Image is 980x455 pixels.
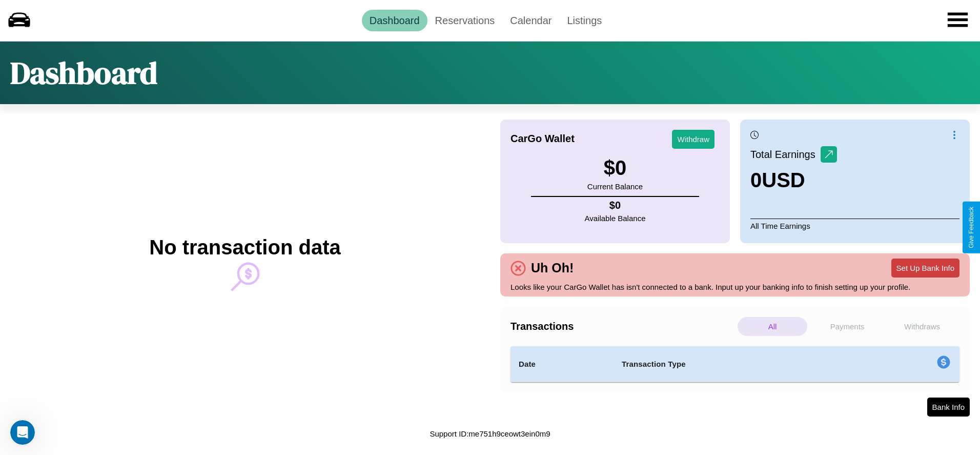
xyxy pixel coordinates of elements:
[750,169,837,192] h3: 0 USD
[927,398,970,417] button: Bank Info
[968,207,975,248] div: Give Feedback
[587,156,643,180] h3: $ 0
[10,52,157,94] h1: Dashboard
[427,10,503,31] a: Reservations
[891,259,959,278] button: Set Up Bank Info
[585,200,646,211] h4: $ 0
[750,219,959,233] p: All Time Earnings
[559,10,609,31] a: Listings
[585,211,646,225] p: Available Balance
[149,236,340,259] h2: No transaction data
[587,180,643,193] p: Current Balance
[750,145,821,164] p: Total Earnings
[738,317,807,336] p: All
[511,280,959,294] p: Looks like your CarGo Wallet has isn't connected to a bank. Input up your banking info to finish ...
[511,133,575,145] h4: CarGo Wallet
[430,427,550,441] p: Support ID: me751h9ceowt3ein0m9
[519,358,605,370] h4: Date
[10,420,35,445] iframe: Intercom live chat
[511,321,735,332] h4: Transactions
[511,346,959,382] table: simple table
[812,317,882,336] p: Payments
[362,10,427,31] a: Dashboard
[887,317,957,336] p: Withdraws
[672,130,714,149] button: Withdraw
[526,261,579,275] h4: Uh Oh!
[622,358,853,370] h4: Transaction Type
[502,10,559,31] a: Calendar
